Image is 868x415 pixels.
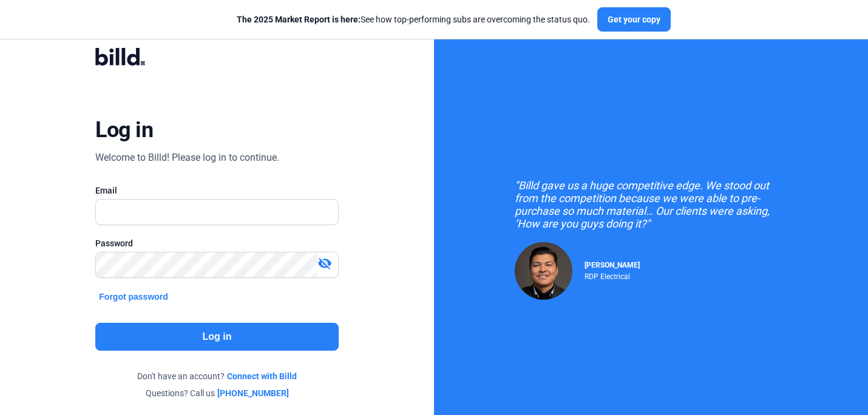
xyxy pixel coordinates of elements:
a: Connect with Billd [227,370,297,382]
div: RDP Electrical [585,269,640,281]
div: "Billd gave us a huge competitive edge. We stood out from the competition because we were able to... [515,179,788,230]
div: Welcome to Billd! Please log in to continue. [95,150,279,165]
mat-icon: visibility_off [317,256,332,271]
a: [PHONE_NUMBER] [217,387,289,399]
div: Don't have an account? [95,370,338,382]
span: [PERSON_NAME] [585,261,640,269]
div: Email [95,184,338,197]
button: Log in [95,323,338,351]
button: Forgot password [95,290,172,303]
button: Get your copy [597,7,671,32]
div: Questions? Call us [95,387,338,399]
span: The 2025 Market Report is here: [237,15,361,24]
img: Raul Pacheco [515,242,572,300]
div: Password [95,237,338,249]
div: Log in [95,116,153,143]
div: See how top-performing subs are overcoming the status quo. [237,13,590,25]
